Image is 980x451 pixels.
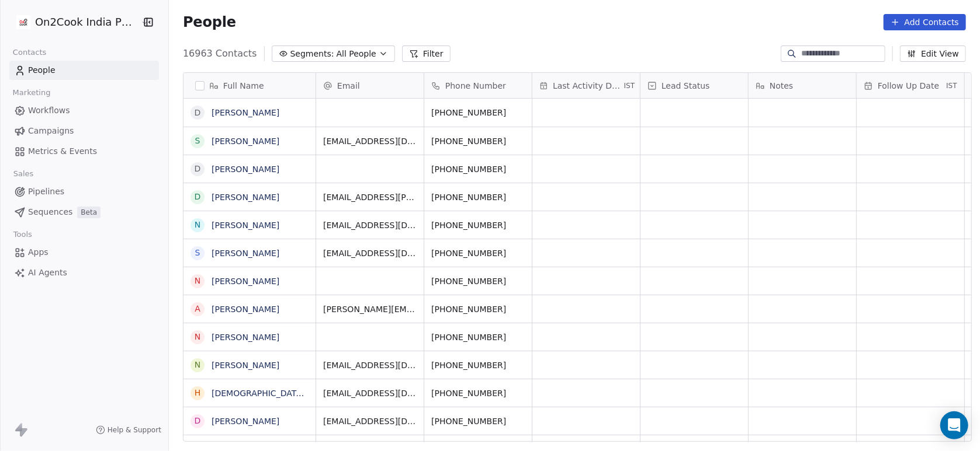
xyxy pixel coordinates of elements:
span: [EMAIL_ADDRESS][PERSON_NAME][DOMAIN_NAME] [323,191,417,203]
div: N [195,331,200,343]
div: N [195,219,200,231]
span: [PERSON_NAME][EMAIL_ADDRESS][DOMAIN_NAME] [323,303,417,315]
a: Workflows [9,101,159,120]
button: Add Contacts [884,14,966,30]
a: [PERSON_NAME] [212,108,279,117]
span: [PHONE_NUMBER] [431,191,525,203]
a: [PERSON_NAME] [212,193,279,202]
a: [PERSON_NAME] [212,221,279,230]
span: Phone Number [445,80,506,92]
a: Apps [9,243,159,262]
a: Metrics & Events [9,142,159,161]
span: [PHONE_NUMBER] [431,303,525,315]
div: Notes [749,73,856,98]
a: [PERSON_NAME] [212,305,279,314]
span: [PHONE_NUMBER] [431,359,525,371]
a: [PERSON_NAME] [212,333,279,342]
div: H [195,387,201,399]
div: Open Intercom Messenger [940,411,968,439]
div: D [195,415,201,427]
span: [EMAIL_ADDRESS][DOMAIN_NAME] [323,415,417,427]
a: [PERSON_NAME] [212,277,279,286]
a: Help & Support [96,425,161,435]
span: [PHONE_NUMBER] [431,275,525,287]
div: Full Name [183,73,316,98]
span: Email [337,80,360,92]
span: [PHONE_NUMBER] [431,247,525,259]
span: Help & Support [108,425,161,435]
a: AI Agents [9,263,159,282]
a: Campaigns [9,121,159,141]
span: Notes [770,80,793,92]
a: People [9,61,159,80]
span: Sequences [28,206,72,218]
a: [DEMOGRAPHIC_DATA][PERSON_NAME] [212,389,372,398]
span: Workflows [28,104,70,117]
div: Last Activity DateIST [532,73,640,98]
div: D [195,107,201,119]
span: [PHONE_NUMBER] [431,107,525,118]
button: On2Cook India Pvt. Ltd. [14,12,133,32]
span: Metrics & Events [28,145,97,158]
a: Pipelines [9,182,159,201]
span: [PHONE_NUMBER] [431,415,525,427]
span: Full Name [223,80,264,92]
span: [EMAIL_ADDRESS][DOMAIN_NAME] [323,135,417,147]
span: Campaigns [28,125,74,137]
span: [EMAIL_ADDRESS][DOMAIN_NAME] [323,219,417,231]
span: Beta [77,207,101,218]
span: People [28,64,56,76]
span: Lead Status [662,80,710,92]
span: Apps [28,246,49,258]
span: Marketing [8,84,56,102]
button: Edit View [900,46,966,62]
span: Sales [8,165,39,183]
span: [EMAIL_ADDRESS][DOMAIN_NAME] [323,247,417,259]
span: [EMAIL_ADDRESS][DOMAIN_NAME] [323,387,417,399]
span: [PHONE_NUMBER] [431,219,525,231]
img: on2cook%20logo-04%20copy.jpg [16,15,30,29]
span: IST [946,81,957,90]
div: N [195,359,200,371]
span: [PHONE_NUMBER] [431,331,525,343]
a: SequencesBeta [9,202,159,222]
span: AI Agents [28,267,67,279]
span: [PHONE_NUMBER] [431,135,525,147]
div: Phone Number [424,73,532,98]
div: D [195,191,201,203]
div: A [195,303,200,315]
span: All People [337,48,376,60]
span: IST [624,81,635,90]
span: [PHONE_NUMBER] [431,387,525,399]
div: N [195,275,200,287]
div: D [195,163,201,175]
span: Segments: [290,48,334,60]
a: [PERSON_NAME] [212,249,279,258]
span: Contacts [8,44,51,61]
a: [PERSON_NAME] [212,361,279,370]
span: [PHONE_NUMBER] [431,163,525,175]
span: Last Activity Date [553,80,622,92]
div: S [195,135,200,147]
div: Follow Up DateIST [857,73,964,98]
span: Pipelines [28,186,64,198]
div: s [195,247,200,259]
span: On2Cook India Pvt. Ltd. [35,15,138,30]
span: 16963 Contacts [183,47,257,61]
span: People [183,13,236,31]
div: Email [316,73,424,98]
span: [EMAIL_ADDRESS][DOMAIN_NAME] [323,359,417,371]
button: Filter [402,46,451,62]
a: [PERSON_NAME] [212,137,279,146]
span: Follow Up Date [878,80,939,92]
div: Lead Status [640,73,748,98]
div: grid [183,99,316,442]
a: [PERSON_NAME] [212,417,279,426]
a: [PERSON_NAME] [212,165,279,174]
span: Tools [8,226,37,243]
